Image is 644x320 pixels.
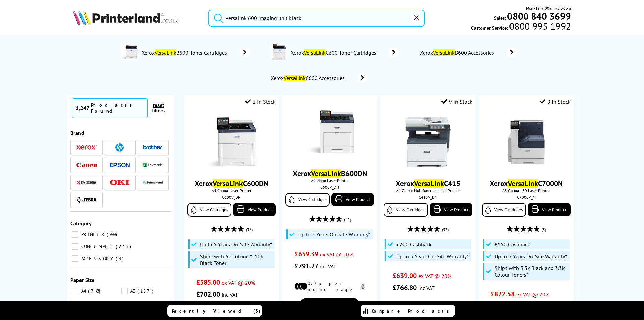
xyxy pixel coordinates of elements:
span: £585.00 [196,278,220,287]
span: Sales: [494,15,506,21]
span: A4 Mono Laser Printer [285,178,374,183]
span: Mon - Fri 9:00am - 5:30pm [526,5,571,11]
span: £639.00 [393,271,417,280]
img: Kyocera [76,180,97,185]
div: 1 In Stock [245,98,276,105]
div: Products Found [91,102,144,114]
span: Paper Size [70,277,94,283]
img: Lexmark [143,163,163,167]
span: ex VAT @ 20% [222,279,255,286]
img: Canon [76,163,97,167]
a: XeroxVersaLinkC600 Accessories [270,73,368,83]
div: 9 In Stock [540,98,571,105]
span: ACCESSORY [79,256,115,262]
a: XeroxVersaLinkC415 [396,179,460,188]
input: CONSUMABLE 245 [72,243,78,250]
span: A3 Colour LED Laser Printer [482,188,570,193]
span: Up to 5 Years On-Site Warranty* [200,241,272,248]
img: Xerox-Versalink-C600-conspage.jpg [270,44,287,60]
span: Ships with 5.3k Black and 3.3k Colour Toners* [495,265,568,278]
a: View Cartridges [482,203,526,217]
a: XeroxVersaLinkC600 Toner Cartridges [290,44,399,62]
a: XeroxVersaLinkB600 Accessories [419,48,517,57]
a: View Cartridges [187,203,231,217]
span: 245 [116,243,133,249]
span: £791.27 [294,262,318,270]
input: PRINTER 999 [72,231,78,238]
span: A3 [129,288,137,294]
span: Customer Service: [471,23,571,31]
span: ex VAT @ 20% [418,273,451,279]
div: 9 In Stock [441,98,472,105]
span: £150 Cashback [495,241,530,248]
span: 1,247 [76,105,89,111]
span: 788 [88,288,102,294]
span: Ships with 6k Colour & 10k Black Toner [200,253,273,266]
mark: VersaLink [311,169,341,178]
span: Xerox B600 Toner Cartridges [141,49,230,56]
span: Xerox B600 Accessories [419,49,497,56]
img: Versalink-C600-front-small.jpg [206,117,257,167]
li: 0.7p per mono page [294,280,365,292]
span: 999 [107,231,119,237]
span: 0800 995 1992 [508,23,571,29]
input: ACCESSORY 3 [72,255,78,262]
a: View Product [528,203,570,216]
span: CONSUMABLE [79,243,115,249]
img: Printerland [143,181,163,184]
span: Up to 5 Years On-Site Warranty* [396,253,469,260]
span: Brand [70,130,84,136]
span: Up to 5 Years On-Site Warranty* [495,253,567,260]
span: £822.58 [491,290,515,299]
img: Printerland Logo [73,10,178,25]
span: Xerox C600 Accessories [270,75,347,81]
span: (3) [542,223,546,236]
span: (57) [442,223,449,236]
span: A4 Colour Laser Printer [187,188,276,193]
img: Xerox-VersaLink-B600-conspage.jpg [121,44,138,60]
span: ex VAT @ 20% [320,251,353,258]
a: 0800 840 3699 [506,13,571,19]
div: B600V_DN [287,185,372,190]
a: View Product [430,203,472,216]
a: XeroxVersaLinkB600DN [293,169,367,178]
span: (12) [344,213,351,226]
a: Compare Products [361,305,455,317]
img: Brother [143,145,163,150]
button: reset filters [148,102,169,114]
img: Xerox-VersaLink-C415-Front-Main-Small.jpg [403,117,453,167]
img: Xerox-VersaLink-B600-Front-Small.jpg [305,107,355,157]
img: HP [115,143,124,152]
span: A4 [79,288,87,294]
span: PRINTER [79,231,106,237]
img: OKI [110,180,130,185]
span: £659.39 [294,249,318,258]
img: Xerox-C7000-Front-Main-Small.jpg [501,117,551,167]
span: inc VAT [222,291,238,298]
a: XeroxVersaLinkB600 Toner Cartridges [141,44,250,62]
span: Recently Viewed (3) [172,308,261,314]
span: inc VAT [320,263,336,270]
input: A3 157 [121,288,128,294]
div: C415V_DN [385,195,470,200]
mark: VersaLink [508,179,538,188]
img: Zebra [76,196,97,203]
a: Recently Viewed (3) [167,305,262,317]
span: ex VAT @ 20% [516,291,549,298]
mark: VersaLink [433,49,455,56]
mark: VersaLink [284,75,306,81]
img: Epson [110,163,130,168]
span: (36) [246,223,253,236]
span: 157 [137,288,155,294]
img: Xerox [76,145,97,150]
a: XeroxVersaLinkC7000N [490,179,563,188]
div: C7000V_N [484,195,569,200]
a: View [299,298,361,315]
span: inc VAT [418,285,435,291]
span: £766.80 [393,283,417,292]
mark: VersaLink [155,49,176,56]
mark: VersaLink [414,179,444,188]
span: 3 [116,256,125,262]
a: View Cartridges [384,203,428,217]
span: Up to 5 Years On-Site Warranty* [298,231,370,238]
